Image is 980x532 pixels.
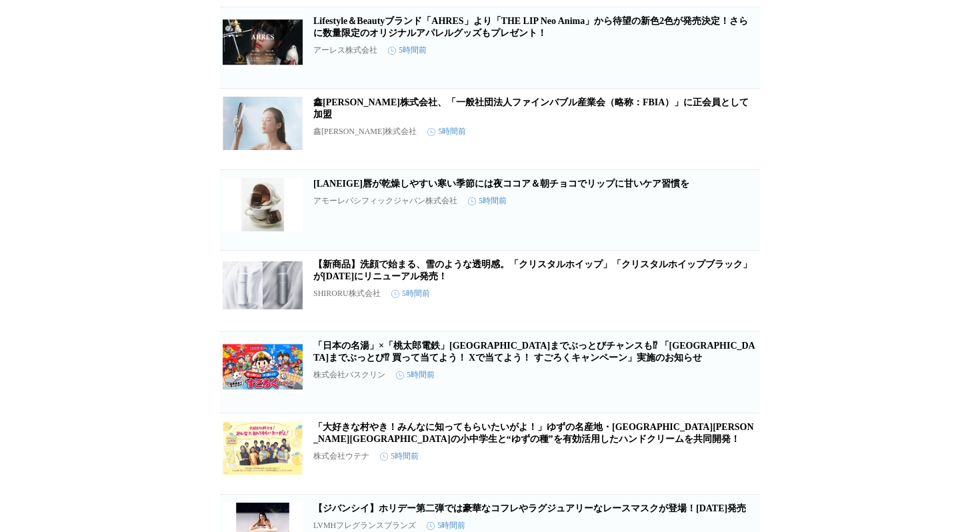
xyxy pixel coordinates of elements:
[223,15,303,69] img: Lifestyle＆Beautyブランド「AHRES」より「THE LIP Neo Anima」から待望の新色2色が発売決定！さらに数量限定のオリジナルアパレルグッズもプレゼント！
[391,288,430,299] time: 5時間前
[313,503,746,513] a: 【ジバンシイ】ホリデー第二弾では豪華なコフレやラグジュアリーなレースマスクが登場！[DATE]発売
[313,369,385,381] p: 株式会社バスクリン
[313,288,381,299] p: SHIRORU株式会社
[313,451,369,462] p: 株式会社ウテナ
[223,259,303,312] img: 【新商品】洗顔で始まる、雪のような透明感。「クリスタルホイップ」「クリスタルホイップブラック」が1月1日（木）にリニューアル発売！
[313,16,748,38] a: Lifestyle＆Beautyブランド「AHRES」より「THE LIP Neo Anima」から待望の新色2色が発売決定！さらに数量限定のオリジナルアパレルグッズもプレゼント！
[223,340,303,393] img: 「日本の名湯」×「桃太郎電鉄」コラボ記念 温泉地までぶっとびチャンスも⁉ 「温泉地までぶっとび⁉ 買って当てよう！ Xで当てよう！ すごろくキャンペーン」実施のお知らせ
[223,97,303,150] img: 鑫三海株式会社、「一般社団法人ファインバブル産業会（略称：FBIA）」に正会員として加盟
[396,369,435,381] time: 5時間前
[223,421,303,475] img: 「大好きな村やき！みんなに知ってもらいたいがよ！」ゆずの名産地・高知県北川村の小中学生と“ゆずの種”を有効活用したハンドクリームを共同開発！
[427,126,466,137] time: 5時間前
[313,179,689,189] a: [LANEIGE]唇が乾燥しやすい寒い季節には夜ココア＆朝チョコでリップに甘いケア習慣を
[313,520,416,531] p: LVMHフレグランスブランズ
[388,45,427,56] time: 5時間前
[380,451,419,462] time: 5時間前
[313,45,377,56] p: アーレス株式会社
[313,195,457,207] p: アモーレパシフィックジャパン株式会社
[468,195,507,207] time: 5時間前
[313,259,752,281] a: 【新商品】洗顔で始まる、雪のような透明感。「クリスタルホイップ」「クリスタルホイップブラック」が[DATE]にリニューアル発売！
[223,178,303,231] img: [LANEIGE]唇が乾燥しやすい寒い季節には夜ココア＆朝チョコでリップに甘いケア習慣を
[313,341,755,363] a: 「日本の名湯」×「桃太郎電鉄」[GEOGRAPHIC_DATA]までぶっとびチャンスも⁉ 「[GEOGRAPHIC_DATA]までぶっとび⁉ 買って当てよう！ Xで当てよう！ すごろくキャンペー...
[313,422,754,444] a: 「大好きな村やき！みんなに知ってもらいたいがよ！」ゆずの名産地・[GEOGRAPHIC_DATA][PERSON_NAME][GEOGRAPHIC_DATA]の小中学生と“ゆずの種”を有効活用し...
[313,126,417,137] p: 鑫[PERSON_NAME]株式会社
[313,97,749,119] a: 鑫[PERSON_NAME]株式会社、「一般社団法人ファインバブル産業会（略称：FBIA）」に正会員として加盟
[427,520,465,531] time: 5時間前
